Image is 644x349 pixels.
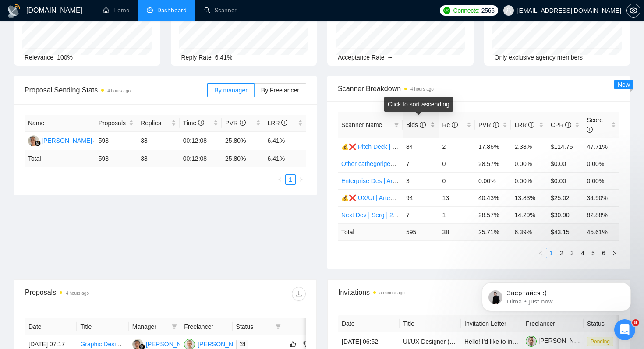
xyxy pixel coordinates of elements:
[341,212,405,219] a: Next Dev | Serg | 21.11
[57,54,73,61] span: 100%
[198,339,248,349] div: [PERSON_NAME]
[475,172,511,189] td: 0.00%
[338,54,385,61] span: Acceptance Rate
[567,248,577,258] a: 3
[281,120,287,126] span: info-circle
[25,85,207,95] span: Proposal Sending Stats
[511,155,547,172] td: 0.00%
[172,324,177,329] span: filter
[66,291,89,296] time: 4 hours ago
[547,189,584,206] td: $25.02
[439,155,475,172] td: 0
[204,7,237,14] a: searchScanner
[296,174,306,185] li: Next Page
[547,138,584,155] td: $114.75
[403,223,439,240] td: 595
[264,132,307,150] td: 6.41%
[341,143,449,150] a: 💰❌ Pitch Deck | Val | 12.06 16% view
[577,248,588,258] li: 4
[137,115,179,132] th: Replies
[632,319,639,326] span: 8
[567,248,577,258] li: 3
[99,118,127,128] span: Proposals
[511,223,547,240] td: 6.39 %
[557,248,566,258] a: 2
[475,155,511,172] td: 28.57%
[42,136,92,145] div: [PERSON_NAME]
[222,132,264,150] td: 25.80%
[274,320,283,333] span: filter
[392,118,401,131] span: filter
[511,189,547,206] td: 13.83%
[25,318,77,335] th: Date
[403,206,439,223] td: 7
[215,54,233,61] span: 6.41%
[514,121,534,128] span: LRR
[107,88,131,93] time: 4 hours ago
[7,4,21,18] img: logo
[184,340,248,347] a: VB[PERSON_NAME]
[469,264,644,325] iframe: Intercom notifications message
[627,7,640,14] span: setting
[583,223,619,240] td: 45.61 %
[236,322,272,331] span: Status
[588,248,598,258] li: 5
[475,206,511,223] td: 28.57%
[292,287,306,301] button: download
[240,120,246,126] span: info-circle
[439,172,475,189] td: 0
[547,172,584,189] td: $0.00
[403,138,439,155] td: 84
[95,132,137,150] td: 593
[225,120,246,127] span: PVR
[25,150,95,167] td: Total
[535,248,546,258] li: Previous Page
[264,150,307,167] td: 6.41 %
[546,248,556,258] li: 1
[511,172,547,189] td: 0.00%
[214,87,247,94] span: By manager
[129,318,180,335] th: Manager
[77,318,128,335] th: Title
[609,248,619,258] button: right
[528,122,534,128] span: info-circle
[277,177,283,182] span: left
[25,115,95,132] th: Name
[403,338,631,345] a: UI/UX Designer (Figma) – 200 Frames (Desktop & Mobile) for E-commerce Website
[506,7,512,14] span: user
[565,122,571,128] span: info-circle
[626,7,640,14] a: setting
[292,290,305,297] span: download
[290,341,296,348] span: like
[583,172,619,189] td: 0.00%
[338,83,619,94] span: Scanner Breakdown
[261,87,299,94] span: By Freelancer
[420,122,426,128] span: info-circle
[95,150,137,167] td: 593
[578,248,587,258] a: 4
[439,189,475,206] td: 13
[170,320,179,333] span: filter
[268,120,288,127] span: LRR
[183,120,204,127] span: Time
[341,160,530,167] a: Other cathegoriges 💰❌ UX/UI | Artem | 27.11 тимчасово вимкнула
[341,177,423,184] a: Enterprise Des | Artem | 13.01
[132,322,168,331] span: Manager
[303,341,309,348] span: dislike
[614,319,635,340] iframe: Intercom live chat
[526,337,589,344] a: [PERSON_NAME]
[80,341,272,348] a: Graphic Designer Needed for Political Mail Pieces and Website Design
[511,138,547,155] td: 2.38%
[495,54,583,61] span: Only exclusive agency members
[452,122,458,128] span: info-circle
[198,120,204,126] span: info-circle
[598,248,609,258] li: 6
[587,337,613,346] span: Pending
[475,223,511,240] td: 25.71 %
[35,140,41,146] img: gigradar-bm.png
[137,150,179,167] td: 38
[338,315,400,332] th: Date
[146,339,196,349] div: [PERSON_NAME]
